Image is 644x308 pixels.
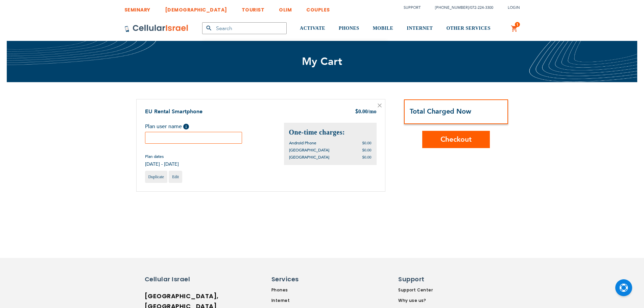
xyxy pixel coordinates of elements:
[470,5,493,10] a: 072-224-3300
[511,25,518,33] a: 1
[373,16,393,41] a: MOBILE
[289,140,316,146] span: Android Phone
[148,174,164,179] span: Duplicate
[407,26,433,31] span: INTERNET
[368,109,377,114] span: /mo
[183,124,189,129] span: Help
[145,154,179,159] span: Plan dates
[404,5,421,10] a: Support
[516,22,519,27] span: 1
[435,5,469,10] a: [PHONE_NUMBER]
[300,16,325,41] a: ACTIVATE
[279,2,292,14] a: OLIM
[440,135,472,144] span: Checkout
[362,141,372,145] span: $0.00
[202,22,287,34] input: Search
[271,298,333,304] a: Internet
[407,16,433,41] a: INTERNET
[398,275,438,284] h6: Support
[289,128,372,137] h2: One-time charges:
[410,107,471,116] strong: Total Charged Now
[242,2,265,14] a: TOURIST
[306,2,330,14] a: COUPLES
[165,2,227,14] a: [DEMOGRAPHIC_DATA]
[124,2,150,14] a: SEMINARY
[446,16,491,41] a: OTHER SERVICES
[355,108,358,116] span: $
[271,275,329,284] h6: Services
[289,155,329,160] span: [GEOGRAPHIC_DATA]
[145,275,202,284] h6: Cellular Israel
[508,5,520,10] span: Login
[428,3,493,13] li: /
[373,26,393,31] span: MOBILE
[446,26,491,31] span: OTHER SERVICES
[145,108,202,115] a: EU Rental Smartphone
[169,171,182,183] a: Edit
[339,16,359,41] a: PHONES
[362,148,372,152] span: $0.00
[172,174,179,179] span: Edit
[422,131,490,148] button: Checkout
[339,26,359,31] span: PHONES
[124,24,189,32] img: Cellular Israel Logo
[271,287,333,293] a: Phones
[362,155,372,160] span: $0.00
[355,108,377,116] div: 0.00
[145,123,182,130] span: Plan user name
[398,298,443,304] a: Why use us?
[145,171,168,183] a: Duplicate
[145,161,179,167] span: [DATE] - [DATE]
[302,54,342,69] span: My Cart
[300,26,325,31] span: ACTIVATE
[398,287,443,293] a: Support Center
[289,147,329,153] span: [GEOGRAPHIC_DATA]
